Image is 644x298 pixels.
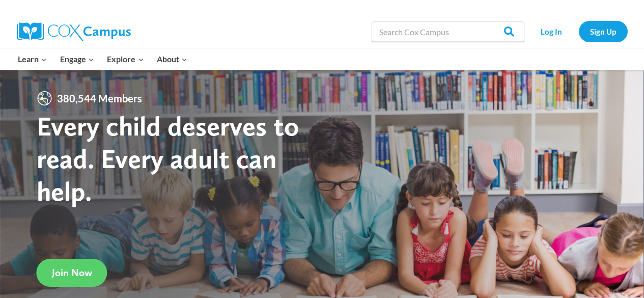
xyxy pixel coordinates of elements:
a: Log In [529,21,574,42]
span: Join Now [52,266,92,279]
nav: Primary Navigation [12,48,194,70]
input: Search Cox Campus [372,21,524,42]
nav: Secondary Navigation [529,21,628,42]
strong: Every child deserves to read. Every adult can help. [37,110,299,207]
img: Cox Campus [17,22,131,41]
a: Sign Up [579,21,628,42]
span: About [157,52,187,66]
a: Join Now [37,259,107,287]
span: Engage [60,52,94,66]
span: Learn [18,52,47,66]
span: 380,544 Members [53,90,146,106]
span: Explore [107,52,144,66]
